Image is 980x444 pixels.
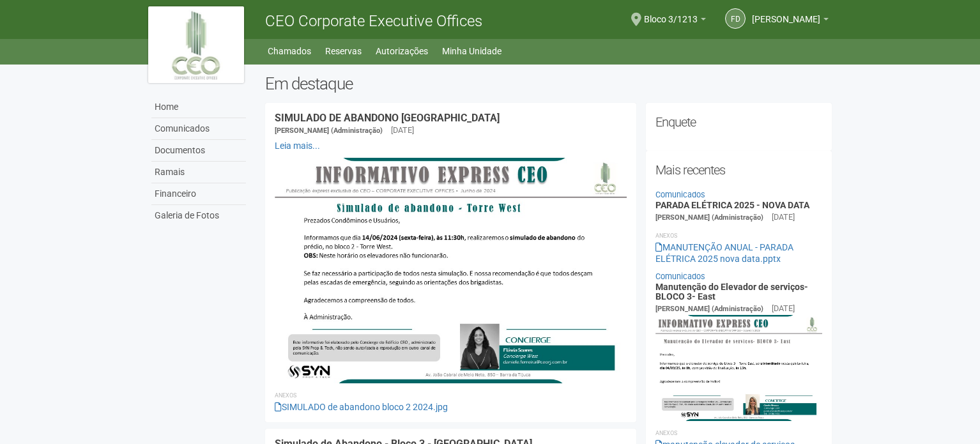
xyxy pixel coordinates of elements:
a: Autorizações [376,42,428,60]
span: FREDERICO DE SERPA PINTO LOPES GUIMARÃES [752,2,820,24]
div: [DATE] [391,125,414,136]
a: Comunicados [655,190,705,199]
a: MANUTENÇÃO ANUAL - PARADA ELÉTRICA 2025 nova data.pptx [655,242,793,264]
a: Financeiro [151,183,246,205]
a: Manutenção do Elevador de serviços- BLOCO 3- East [655,282,808,302]
a: Ramais [151,162,246,183]
li: Anexos [655,427,822,439]
a: PARADA ELÉTRICA 2025 - NOVA DATA [655,200,809,210]
span: Bloco 3/1213 [644,2,698,24]
li: Anexos [275,390,627,401]
a: Reservas [325,42,362,60]
img: SIMULADO%20de%20abandono%20bloco%202%202024.jpg [275,158,627,383]
span: [PERSON_NAME] (Administração) [655,213,763,222]
a: Comunicados [655,272,705,281]
a: Documentos [151,140,246,162]
span: [PERSON_NAME] (Administração) [275,126,383,135]
img: logo.jpg [148,6,244,83]
a: Chamados [268,42,311,60]
li: Anexos [655,230,822,241]
a: Galeria de Fotos [151,205,246,226]
a: FD [725,8,746,29]
a: Home [151,96,246,118]
a: SIMULADO DE ABANDONO [GEOGRAPHIC_DATA] [275,112,500,124]
div: [DATE] [772,211,795,223]
h2: Enquete [655,112,822,132]
a: Comunicados [151,118,246,140]
h2: Mais recentes [655,160,822,180]
div: [DATE] [772,303,795,314]
span: [PERSON_NAME] (Administração) [655,305,763,313]
span: CEO Corporate Executive Offices [265,12,482,30]
a: [PERSON_NAME] [752,16,829,26]
a: SIMULADO de abandono bloco 2 2024.jpg [275,402,448,412]
img: manuten%C3%A7%C3%A3o%20elevador%20de%20servi%C3%A7os%2004_09_25.jpg [655,315,822,422]
a: Bloco 3/1213 [644,16,706,26]
a: Leia mais... [275,141,320,151]
h2: Em destaque [265,74,832,93]
a: Minha Unidade [442,42,501,60]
